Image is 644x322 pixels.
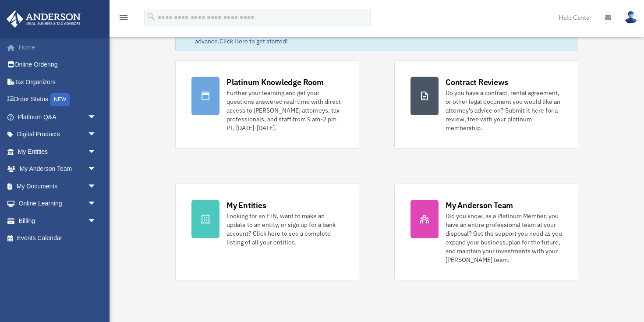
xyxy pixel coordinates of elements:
[88,177,105,195] span: arrow_drop_down
[6,230,110,247] a: Events Calendar
[50,93,70,106] div: NEW
[6,160,110,178] a: My Anderson Teamarrow_drop_down
[226,200,266,211] div: My Entities
[175,184,359,280] a: My Entities Looking for an EIN, want to make an update to an entity, or sign up for a bank accoun...
[6,177,110,195] a: My Documentsarrow_drop_down
[446,200,513,211] div: My Anderson Team
[624,11,637,24] img: User Pic
[4,11,83,28] img: Anderson Advisors Platinum Portal
[226,88,343,132] div: Further your learning and get your questions answered real-time with direct access to [PERSON_NAM...
[118,12,129,23] i: menu
[88,108,105,126] span: arrow_drop_down
[6,108,110,126] a: Platinum Q&Aarrow_drop_down
[175,60,359,149] a: Platinum Knowledge Room Further your learning and get your questions answered real-time with dire...
[88,195,105,213] span: arrow_drop_down
[226,212,343,247] div: Looking for an EIN, want to make an update to an entity, or sign up for a bank account? Click her...
[6,212,110,230] a: Billingarrow_drop_down
[88,143,105,161] span: arrow_drop_down
[6,39,110,56] a: Home
[6,91,110,109] a: Order StatusNEW
[446,88,562,132] div: Do you have a contract, rental agreement, or other legal document you would like an attorney's ad...
[6,195,110,212] a: Online Learningarrow_drop_down
[88,160,105,178] span: arrow_drop_down
[6,143,110,160] a: My Entitiesarrow_drop_down
[6,56,110,74] a: Online Ordering
[88,126,105,144] span: arrow_drop_down
[226,77,324,88] div: Platinum Knowledge Room
[88,212,105,230] span: arrow_drop_down
[394,60,578,149] a: Contract Reviews Do you have a contract, rental agreement, or other legal document you would like...
[394,184,578,280] a: My Anderson Team Did you know, as a Platinum Member, you have an entire professional team at your...
[219,37,288,45] a: Click Here to get started!
[146,12,156,21] i: search
[6,73,110,91] a: Tax Organizers
[446,212,562,264] div: Did you know, as a Platinum Member, you have an entire professional team at your disposal? Get th...
[6,126,110,143] a: Digital Productsarrow_drop_down
[446,77,508,88] div: Contract Reviews
[118,15,129,23] a: menu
